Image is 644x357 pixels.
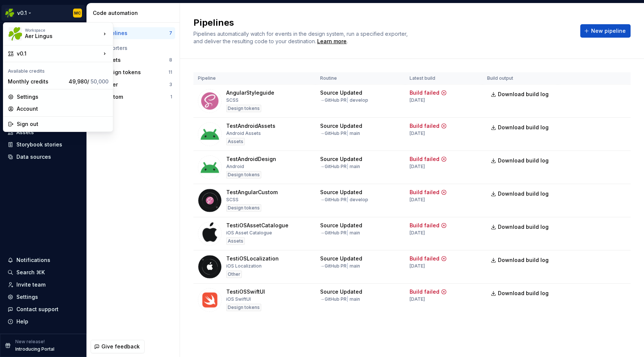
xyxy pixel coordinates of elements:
div: Monthly credits [8,78,66,85]
span: 49,980 / [69,78,108,85]
div: Aer Lingus [25,32,88,40]
div: Sign out [17,120,108,128]
div: Account [17,105,108,113]
div: Workspace [25,28,101,32]
div: Settings [17,93,108,101]
div: v0.1 [17,50,101,57]
span: 50,000 [91,78,108,85]
img: 56b5df98-d96d-4d7e-807c-0afdf3bdaefa.png [9,27,22,41]
div: Available credits [5,64,111,76]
